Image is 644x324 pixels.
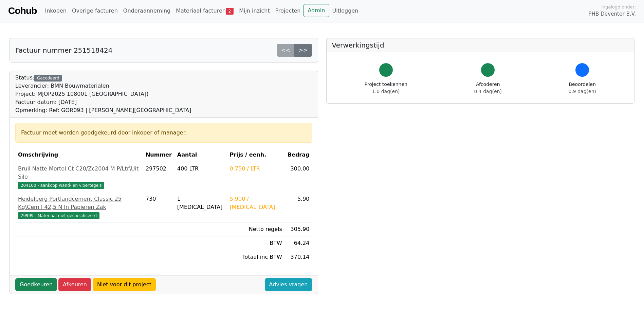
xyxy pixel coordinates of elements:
a: Afkeuren [58,278,91,291]
th: Prijs / eenh. [227,148,285,162]
div: Project toekennen [365,81,407,95]
span: 0.4 dag(en) [474,89,502,94]
span: 1.0 dag(en) [372,89,400,94]
span: 2 [226,8,234,15]
span: PHB Deventer B.V. [588,10,636,18]
a: Cohub [8,3,37,19]
div: Status: [15,74,191,114]
h5: Factuur nummer 251518424 [15,46,112,54]
div: 0.750 / LTR [230,165,282,173]
span: 204100 - aankoop wand- en vloertegels [18,182,104,189]
div: Heidelberg Portlandcement Classic 25 Kg\Cem I 42,5 N In Papieren Zak [18,195,140,211]
td: 5.90 [285,192,312,222]
th: Aantal [174,148,227,162]
a: Heidelberg Portlandcement Classic 25 Kg\Cem I 42,5 N In Papieren Zak29999 - Materiaal niet gespec... [18,195,140,219]
div: Gecodeerd [34,75,62,82]
a: Inkopen [42,4,69,18]
a: Bruil Natte Mortel Ct C20/Zc2004 M P/Ltr\Uit Silo204100 - aankoop wand- en vloertegels [18,165,140,189]
a: Admin [303,4,329,17]
div: Bruil Natte Mortel Ct C20/Zc2004 M P/Ltr\Uit Silo [18,165,140,181]
div: Beoordelen [569,81,596,95]
div: 5.900 / [MEDICAL_DATA] [230,195,282,211]
a: Projecten [273,4,303,18]
th: Omschrijving [15,148,143,162]
div: Afcoderen [474,81,502,95]
th: Bedrag [285,148,312,162]
a: Goedkeuren [15,278,57,291]
a: Advies vragen [265,278,312,291]
th: Nummer [143,148,174,162]
td: Totaal inc BTW [227,250,285,264]
td: 297502 [143,162,174,192]
td: 370.14 [285,250,312,264]
a: Overige facturen [69,4,121,18]
div: Opmerking: Ref: GOR093 | [PERSON_NAME][GEOGRAPHIC_DATA] [15,106,191,114]
a: Materiaal facturen2 [173,4,236,18]
td: 300.00 [285,162,312,192]
a: Uitloggen [329,4,361,18]
a: >> [294,44,312,57]
span: 0.9 dag(en) [569,89,596,94]
td: 730 [143,192,174,222]
td: 305.90 [285,222,312,236]
a: Mijn inzicht [236,4,273,18]
span: 29999 - Materiaal niet gespecificeerd [18,212,99,219]
div: 400 LTR [177,165,224,173]
span: Ingelogd onder: [601,4,636,10]
td: Netto regels [227,222,285,236]
td: BTW [227,236,285,250]
div: Project: MJOP2025 108001 [GEOGRAPHIC_DATA]) [15,90,191,98]
div: 1 [MEDICAL_DATA] [177,195,224,211]
div: Leverancier: BMN Bouwmaterialen [15,82,191,90]
h5: Verwerkingstijd [332,41,629,49]
td: 64.24 [285,236,312,250]
div: Factuur datum: [DATE] [15,98,191,106]
a: Niet voor dit project [93,278,156,291]
div: Factuur moet worden goedgekeurd door inkoper of manager. [21,129,307,137]
a: Onderaanneming [121,4,173,18]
